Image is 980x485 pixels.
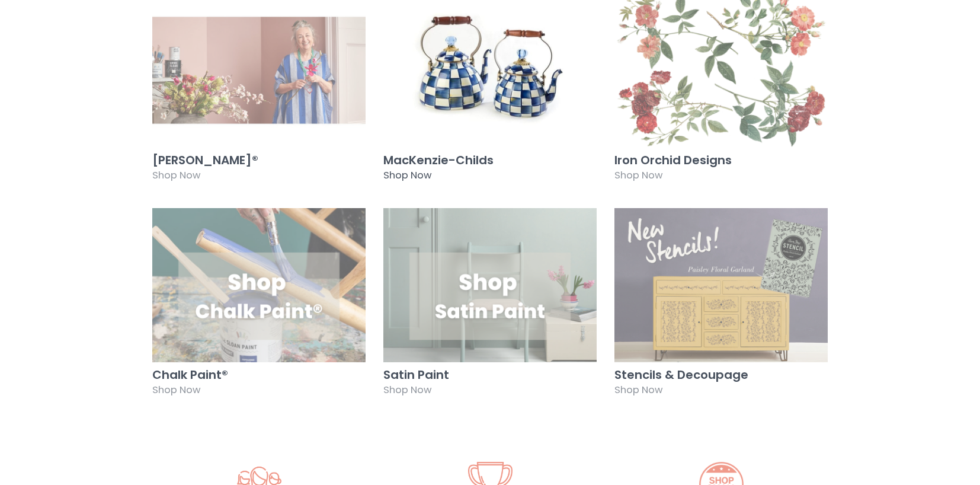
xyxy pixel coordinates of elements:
span: Shop Now [383,168,431,182]
span: Shop Now [152,383,200,397]
h3: Satin Paint [383,368,597,381]
img: Chalk Paint® [152,208,366,363]
span: Shop Now [614,383,662,397]
span: Shop Now [614,168,662,182]
h3: Stencils & Decoupage [614,368,828,381]
img: Stencils & Decoupage [614,208,828,363]
h3: Iron Orchid Designs [614,154,828,167]
h3: [PERSON_NAME]® [152,154,366,167]
img: Satin Paint [383,208,597,363]
span: Shop Now [152,168,200,182]
h3: MacKenzie-Childs [383,154,597,167]
span: Shop Now [383,383,431,397]
h3: Chalk Paint® [152,368,366,381]
a: Satin Paint Shop Now [383,208,597,405]
a: Chalk Paint® Shop Now [152,208,366,405]
a: Stencils & Decoupage Shop Now [614,208,828,405]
